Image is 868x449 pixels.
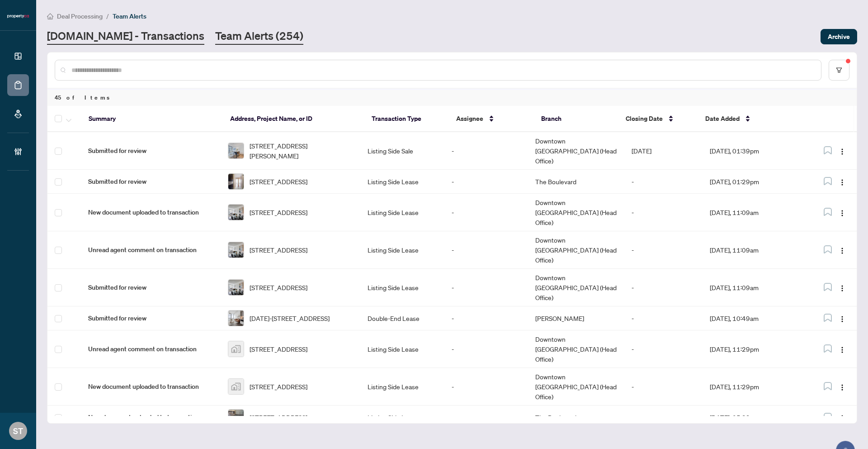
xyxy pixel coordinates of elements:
img: thumbnail-img [228,174,244,189]
span: Submitted for review [88,313,213,323]
button: Logo [835,311,849,325]
img: Logo [839,315,846,323]
button: Logo [835,280,849,295]
img: thumbnail-img [228,379,244,394]
span: Submitted for review [88,177,213,186]
td: Downtown [GEOGRAPHIC_DATA] (Head Office) [528,269,624,306]
div: 45 of Items [47,89,857,106]
th: Date Added [698,106,800,132]
span: Submitted for review [88,146,213,156]
td: Listing Side Lease [360,368,444,406]
th: Transaction Type [364,106,449,132]
img: Logo [839,247,846,254]
img: Logo [839,148,846,155]
span: [DATE]-[STREET_ADDRESS] [250,313,330,323]
img: Logo [839,384,846,391]
img: thumbnail-img [228,280,244,295]
td: - [444,170,528,194]
td: Downtown [GEOGRAPHIC_DATA] (Head Office) [528,368,624,406]
span: [STREET_ADDRESS] [250,245,307,255]
span: [STREET_ADDRESS] [250,177,307,186]
span: home [47,13,53,19]
img: Logo [839,179,846,186]
td: - [444,132,528,170]
span: [STREET_ADDRESS] [250,207,307,217]
button: Logo [835,379,849,394]
button: Logo [835,174,849,189]
td: - [444,269,528,306]
span: ST [13,425,23,437]
button: filter [829,60,849,81]
span: Deal Processing [57,12,103,20]
span: [STREET_ADDRESS] [250,282,307,292]
span: [STREET_ADDRESS] [250,412,307,422]
span: New document uploaded to transaction [88,207,213,217]
td: Downtown [GEOGRAPHIC_DATA] (Head Office) [528,330,624,368]
img: Logo [839,285,846,292]
td: Downtown [GEOGRAPHIC_DATA] (Head Office) [528,194,624,231]
img: thumbnail-img [228,242,244,258]
td: [DATE], 11:29pm [703,330,803,368]
button: Open asap [832,417,859,444]
span: [STREET_ADDRESS] [250,344,307,354]
button: Logo [835,243,849,257]
td: The Boulevard [528,406,624,430]
th: Assignee [449,106,534,132]
span: Team Alerts [113,12,146,20]
td: [DATE], 05:29pm [703,406,803,430]
td: - [624,406,703,430]
td: Listing Side Lease [360,330,444,368]
td: - [624,330,703,368]
span: Submitted for review [88,282,213,292]
th: Summary [81,106,223,132]
th: Closing Date [618,106,698,132]
span: Archive [828,29,850,44]
img: Logo [839,346,846,353]
td: Listing Side Lease [360,170,444,194]
button: Logo [835,410,849,425]
td: - [624,194,703,231]
a: Team Alerts (254) [215,29,303,45]
td: - [444,330,528,368]
td: Listing Side Lease [360,406,444,430]
td: - [624,170,703,194]
td: [DATE], 01:39pm [703,132,803,170]
span: Assignee [456,114,483,124]
span: [STREET_ADDRESS] [250,382,307,392]
td: - [444,306,528,330]
td: [DATE], 10:49am [703,306,803,330]
button: Logo [835,143,849,158]
td: [DATE], 11:09am [703,269,803,306]
td: [DATE], 11:09am [703,194,803,231]
td: [PERSON_NAME] [528,306,624,330]
td: Listing Side Sale [360,132,444,170]
td: - [624,306,703,330]
td: Listing Side Lease [360,194,444,231]
td: - [444,406,528,430]
img: logo [7,14,29,19]
img: thumbnail-img [228,410,244,425]
img: thumbnail-img [228,205,244,220]
img: Logo [839,210,846,217]
td: Downtown [GEOGRAPHIC_DATA] (Head Office) [528,132,624,170]
span: Unread agent comment on transaction [88,245,213,255]
span: Date Added [705,114,740,124]
td: [DATE] [624,132,703,170]
span: Unread agent comment on transaction [88,344,213,354]
span: New document uploaded to transaction [88,382,213,392]
button: Logo [835,205,849,220]
td: [DATE], 11:09am [703,231,803,269]
button: Archive [821,29,857,44]
img: thumbnail-img [228,143,244,158]
a: [DOMAIN_NAME] - Transactions [47,29,204,45]
td: Listing Side Lease [360,269,444,306]
td: - [624,269,703,306]
td: The Boulevard [528,170,624,194]
img: thumbnail-img [228,341,244,357]
td: Listing Side Lease [360,231,444,269]
th: Branch [534,106,619,132]
span: filter [836,67,842,73]
td: - [624,231,703,269]
button: Logo [835,342,849,356]
span: Closing Date [626,114,663,124]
